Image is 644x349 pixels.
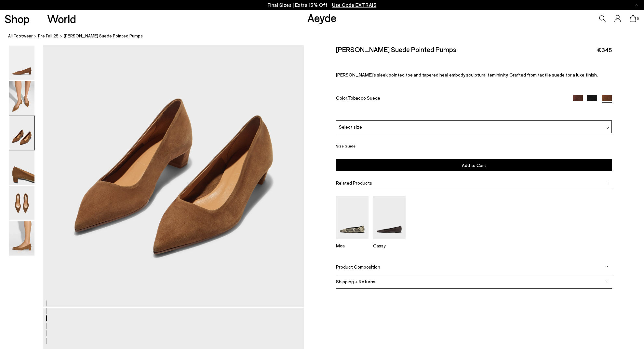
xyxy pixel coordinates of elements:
nav: breadcrumb [8,27,644,45]
p: [PERSON_NAME]’s sleek pointed toe and tapered heel embody sculptural femininity. Crafted from tac... [336,72,612,77]
a: Aeyde [307,11,337,24]
span: Select size [339,123,362,130]
button: Size Guide [336,142,356,150]
a: 0 [630,15,636,22]
img: svg%3E [605,181,608,184]
a: Pre Fall 25 [38,33,59,39]
img: Moa Pointed-Toe Flats [336,196,369,239]
img: Cassy Pointed-Toe Flats [373,196,406,239]
span: Add to Cart [462,162,486,168]
span: Pre Fall 25 [38,33,59,38]
a: All Footwear [8,33,33,39]
p: Moa [336,243,369,248]
span: [PERSON_NAME] Suede Pointed Pumps [64,33,143,39]
img: Judi Suede Pointed Pumps - Image 6 [9,221,34,256]
img: Judi Suede Pointed Pumps - Image 3 [9,116,34,150]
a: Cassy Pointed-Toe Flats Cassy [373,235,406,248]
h2: [PERSON_NAME] Suede Pointed Pumps [336,45,456,53]
span: 0 [636,17,639,21]
p: Final Sizes | Extra 15% Off [268,1,377,9]
img: svg%3E [605,280,608,283]
img: Judi Suede Pointed Pumps - Image 2 [9,81,34,115]
p: Cassy [373,243,406,248]
span: Product Composition [336,264,380,269]
img: Judi Suede Pointed Pumps - Image 4 [9,151,34,185]
span: Shipping + Returns [336,278,375,284]
span: Related Products [336,180,372,186]
button: Add to Cart [336,159,612,171]
span: €345 [597,46,612,54]
span: Navigate to /collections/ss25-final-sizes [332,2,376,8]
a: Shop [5,13,30,24]
img: svg%3E [606,126,609,130]
a: World [47,13,76,24]
img: svg%3E [605,265,608,268]
img: Judi Suede Pointed Pumps - Image 1 [9,46,34,80]
img: Judi Suede Pointed Pumps - Image 5 [9,186,34,220]
div: Color: [336,95,564,103]
span: Tobacco Suede [348,95,380,101]
a: Moa Pointed-Toe Flats Moa [336,235,369,248]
